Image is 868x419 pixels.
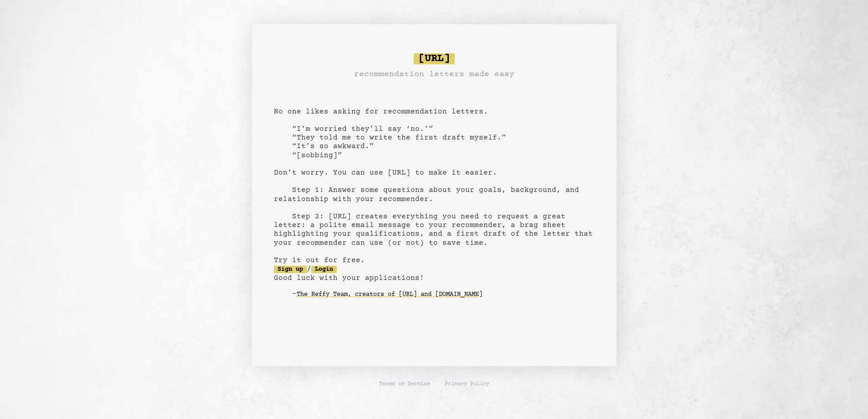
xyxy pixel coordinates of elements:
[354,68,514,81] h3: recommendation letters made easy
[292,290,595,299] div: -
[297,287,483,302] a: The Reffy Team, creators of [URL] and [DOMAIN_NAME]
[414,53,455,64] span: [URL]
[445,381,489,388] a: Privacy Policy
[379,381,430,388] a: Terms of Service
[274,266,307,273] a: Sign up
[274,50,595,317] pre: No one likes asking for recommendation letters. “I’m worried they’ll say ‘no.’” “They told me to ...
[311,266,337,273] a: Login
